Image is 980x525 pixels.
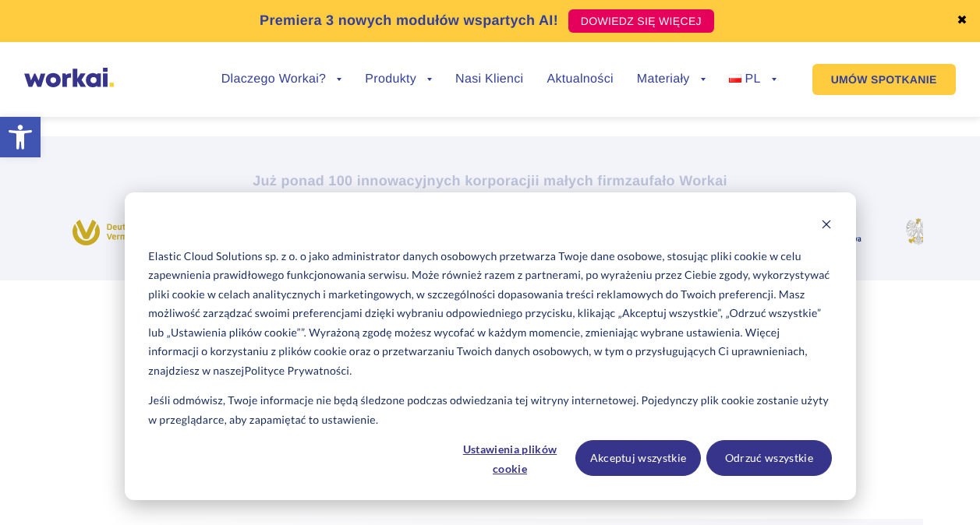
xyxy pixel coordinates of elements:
i: i małych firm [535,173,624,189]
button: Akceptuj wszystkie [575,440,701,476]
a: Materiały [637,73,706,86]
a: ✖ [957,15,968,27]
span: PL [745,72,760,86]
a: Produkty [365,73,432,86]
a: UMÓW SPOTKANIE [812,64,956,95]
a: Dlaczego Workai? [221,73,342,86]
a: Nasi Klienci [455,73,523,86]
p: Premiera 3 nowych modułów wspartych AI! [260,10,558,31]
button: Dismiss cookie banner [821,217,832,236]
h2: Już ponad 100 innowacyjnych korporacji zaufało Workai [58,171,923,190]
a: Aktualności [547,73,613,86]
a: Polityce Prywatności. [245,361,352,381]
a: DOWIEDZ SIĘ WIĘCEJ [568,9,714,33]
button: Ustawienia plików cookie [450,440,570,476]
button: Odrzuć wszystkie [706,440,832,476]
div: Cookie banner [125,192,856,500]
p: Elastic Cloud Solutions sp. z o. o jako administrator danych osobowych przetwarza Twoje dane osob... [148,247,831,381]
p: Jeśli odmówisz, Twoje informacje nie będą śledzone podczas odwiedzania tej witryny internetowej. ... [148,391,831,429]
